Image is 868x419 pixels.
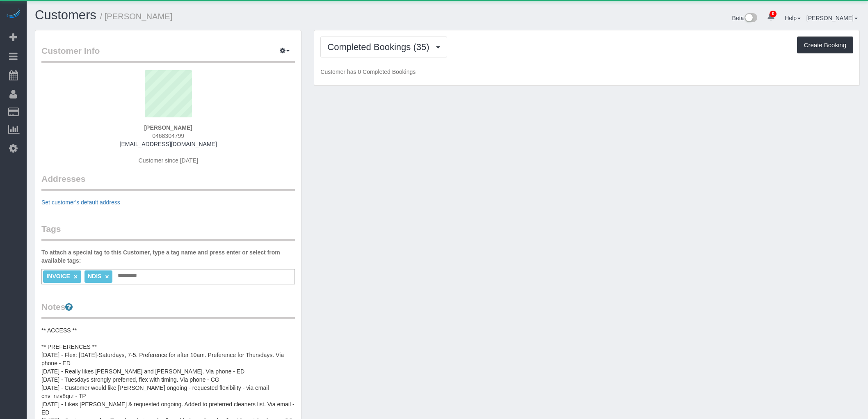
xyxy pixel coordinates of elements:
span: NDIS [88,273,101,279]
button: Completed Bookings (35) [320,37,447,57]
small: / [PERSON_NAME] [100,12,173,21]
span: 0468304799 [152,133,184,139]
a: × [74,273,78,280]
img: New interface [744,13,757,24]
img: Automaid Logo [5,8,21,20]
a: Help [785,15,801,21]
p: Customer has 0 Completed Bookings [320,68,853,76]
a: [EMAIL_ADDRESS][DOMAIN_NAME] [120,141,217,147]
legend: Customer Info [41,45,295,63]
span: 0 [770,11,777,17]
strong: [PERSON_NAME] [144,124,192,131]
span: Customer since [DATE] [139,157,198,164]
a: Beta [732,15,758,21]
a: Customers [35,8,96,22]
a: 0 [763,8,779,26]
legend: Notes [41,301,295,319]
span: INVOICE [46,273,70,279]
span: Completed Bookings (35) [327,42,433,52]
button: Create Booking [797,37,853,54]
a: Set customer's default address [41,199,120,206]
a: × [105,273,109,280]
legend: Tags [41,223,295,241]
label: To attach a special tag to this Customer, type a tag name and press enter or select from availabl... [41,248,295,265]
a: [PERSON_NAME] [806,15,858,21]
